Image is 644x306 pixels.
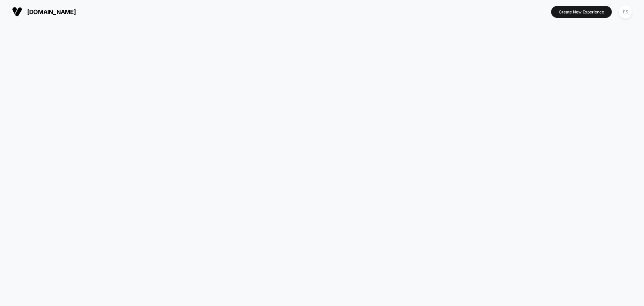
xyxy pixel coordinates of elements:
button: [DOMAIN_NAME] [10,6,78,17]
div: FS [619,5,632,18]
button: FS [617,5,634,19]
span: [DOMAIN_NAME] [27,8,76,15]
button: Create New Experience [551,6,612,18]
img: Visually logo [12,7,22,17]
